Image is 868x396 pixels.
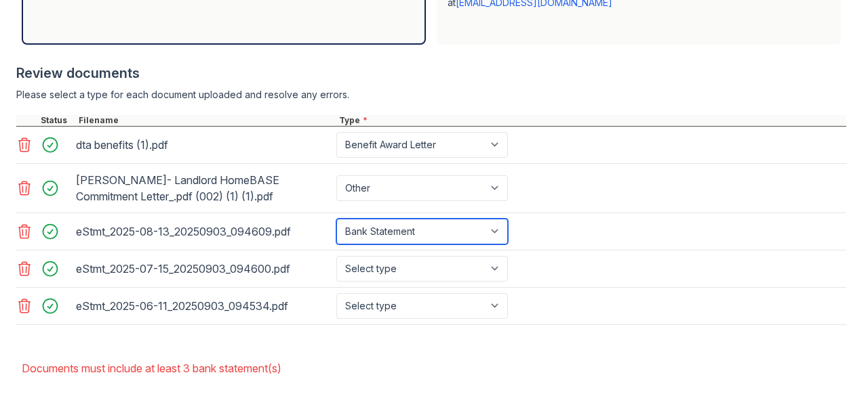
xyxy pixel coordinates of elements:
[76,169,331,207] div: [PERSON_NAME]- Landlord HomeBASE Commitment Letter_.pdf (002) (1) (1).pdf
[76,295,331,317] div: eStmt_2025-06-11_20250903_094534.pdf
[38,115,76,126] div: Status
[76,115,336,126] div: Filename
[76,258,331,280] div: eStmt_2025-07-15_20250903_094600.pdf
[336,115,846,126] div: Type
[22,355,846,382] li: Documents must include at least 3 bank statement(s)
[16,88,846,102] div: Please select a type for each document uploaded and resolve any errors.
[76,134,331,156] div: dta benefits (1).pdf
[16,64,846,83] div: Review documents
[76,221,331,242] div: eStmt_2025-08-13_20250903_094609.pdf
